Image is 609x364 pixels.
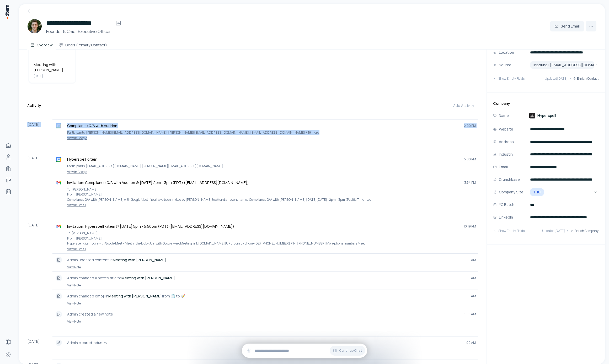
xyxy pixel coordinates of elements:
button: Show Empty Fields [493,226,525,236]
img: Hyperspell [529,112,535,119]
h3: Company [493,101,599,106]
div: [DATE] [27,153,52,209]
p: LinkedIn [499,214,513,220]
p: Name [499,113,509,118]
a: Agents [3,186,14,197]
p: To: [PERSON_NAME] From: [PERSON_NAME] Hyperspell x item Join with Google Meet – Meet in the lobby... [67,231,476,246]
p: Location [499,50,514,55]
a: Home [3,140,14,151]
strong: Meeting with [PERSON_NAME] [108,294,162,298]
button: Send Email [550,21,584,31]
img: Item Brain Logo [4,4,9,19]
p: Hyperspell x item [67,157,460,162]
div: [DATE] [27,119,52,143]
p: Participants: [PERSON_NAME][EMAIL_ADDRESS][DOMAIN_NAME], [PERSON_NAME][EMAIL_ADDRESS][DOMAIN_NAME... [67,130,476,135]
a: Contacts [3,152,14,162]
a: View Note [55,319,476,324]
a: View in Google [55,136,476,140]
strong: Meeting with [PERSON_NAME] [113,257,166,262]
p: Admin changed emoji in from 🗒️ to 📝 [67,294,460,299]
a: Settings [3,349,14,360]
h5: Meeting with [PERSON_NAME] [34,62,71,73]
p: Admin updated content in [67,257,460,263]
span: Updated [DATE] [545,77,568,81]
p: Admin cleared Industry [67,340,460,345]
p: Admin changed a note's title to [67,275,460,281]
span: Continue Chat [339,349,362,353]
p: Industry [499,151,513,157]
p: To: [PERSON_NAME] From: [PERSON_NAME] Compliance Q/A with [PERSON_NAME] with Google Meet – You ha... [67,187,476,202]
span: 11:01 AM [464,276,476,280]
span: 11:01 AM [464,312,476,316]
a: View in Google [55,170,476,174]
img: gcal logo [56,157,61,162]
div: [DATE] [27,220,52,326]
p: YC Batch [499,202,514,208]
button: Overview [27,39,56,49]
h3: Founder & Chief Executive Officer [46,28,124,35]
p: Website [499,126,513,132]
button: Enrich Company [570,226,599,236]
button: Continue Chat [330,346,365,356]
button: Add Activity [449,100,478,111]
a: deals [3,175,14,185]
img: gmail logo [56,180,61,185]
span: 3:54 PM [464,181,476,185]
span: [DATE] [34,74,71,78]
p: Admin created a new note [67,312,460,317]
span: 10:19 PM [464,224,476,229]
span: Hyperspell [537,113,556,118]
img: gcal logo [56,123,61,128]
img: Conor Brennan-Burke [27,19,42,34]
p: Participants: [EMAIL_ADDRESS][DOMAIN_NAME], [PERSON_NAME][EMAIL_ADDRESS][DOMAIN_NAME] [67,164,476,169]
a: View Note [55,301,476,306]
span: Send Email [561,24,580,29]
button: Show Empty Fields [493,73,525,84]
p: Invitation: Hyperspell x item @ [DATE] 5pm - 5:50pm (PDT) ([EMAIL_ADDRESS][DOMAIN_NAME]) [67,224,460,229]
span: 5:00 PM [464,157,476,161]
p: Compliance Q/A with Audrion [67,123,460,128]
button: Enrich Contact [573,73,599,84]
h3: Activity [27,103,41,108]
p: Invitation: Compliance Q/A with Audrion @ [DATE] 2pm - 3pm (PDT) ([EMAIL_ADDRESS][DOMAIN_NAME]) [67,180,460,185]
img: gmail logo [56,224,61,229]
strong: Meeting with [PERSON_NAME] [121,275,175,280]
p: Email [499,164,508,170]
span: 2:00 PM [464,124,476,128]
a: Hyperspell [529,112,556,119]
div: Continue Chat [242,344,367,358]
button: Deals (Primary Contact) [56,39,110,49]
a: View in Gmail [55,203,476,207]
p: Address [499,139,514,145]
p: Source [499,62,511,68]
p: Company Size [499,189,523,195]
span: 11:01 AM [464,294,476,298]
p: Crunchbase [499,177,520,182]
span: Updated [DATE] [542,229,565,233]
a: View Note [55,283,476,287]
button: More actions [586,21,596,31]
a: View in Gmail [55,247,476,251]
div: [DATE] [27,336,52,349]
span: 11:01 AM [464,258,476,262]
a: Companies [3,163,14,174]
a: View Note [55,265,476,269]
span: 1:09 AM [464,341,476,345]
a: Forms [3,337,14,347]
